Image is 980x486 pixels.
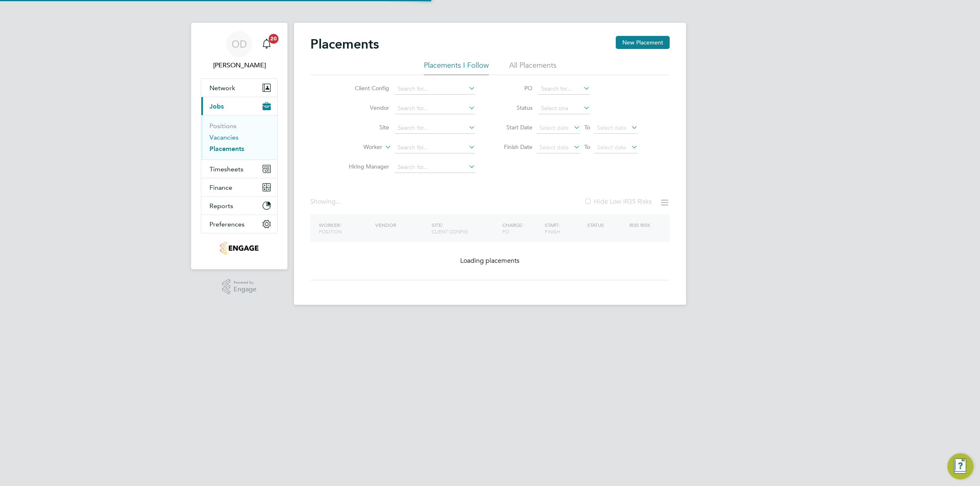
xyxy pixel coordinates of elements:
[234,279,256,286] span: Powered by
[582,122,592,133] span: To
[269,34,278,44] span: 20
[597,144,626,151] span: Select date
[209,220,245,228] span: Preferences
[232,39,247,49] span: OD
[342,163,389,170] label: Hiring Manager
[201,31,278,70] a: OD[PERSON_NAME]
[209,133,238,141] a: Vacancies
[220,242,258,255] img: jambo-logo-retina.png
[201,60,278,70] span: Ollie Dart
[496,124,532,131] label: Start Date
[201,79,277,97] button: Network
[342,124,389,131] label: Site
[616,36,670,49] button: New Placement
[201,178,277,196] button: Finance
[201,97,277,115] button: Jobs
[201,242,278,255] a: Go to home page
[201,160,277,178] button: Timesheets
[538,83,590,95] input: Search for...
[395,122,475,134] input: Search for...
[342,84,389,92] label: Client Config
[209,102,224,110] span: Jobs
[395,142,475,153] input: Search for...
[209,145,244,153] a: Placements
[209,202,233,210] span: Reports
[496,143,532,151] label: Finish Date
[597,124,626,131] span: Select date
[538,103,590,114] input: Select one
[496,104,532,111] label: Status
[342,104,389,111] label: Vendor
[496,84,532,92] label: PO
[424,60,489,75] li: Placements I Follow
[209,84,235,92] span: Network
[395,83,475,95] input: Search for...
[335,143,382,151] label: Worker
[222,279,257,295] a: Powered byEngage
[209,122,236,130] a: Positions
[582,142,592,152] span: To
[310,36,379,52] h2: Placements
[509,60,557,75] li: All Placements
[209,184,232,191] span: Finance
[539,144,569,151] span: Select date
[201,115,277,160] div: Jobs
[258,31,275,57] a: 20
[584,198,652,206] label: Hide Low IR35 Risks
[395,103,475,114] input: Search for...
[310,198,342,206] div: Showing
[191,23,287,269] nav: Main navigation
[201,197,277,215] button: Reports
[336,198,341,206] span: ...
[201,215,277,233] button: Preferences
[947,453,973,479] button: Engage Resource Center
[395,162,475,173] input: Search for...
[209,165,243,173] span: Timesheets
[234,286,256,293] span: Engage
[539,124,569,131] span: Select date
